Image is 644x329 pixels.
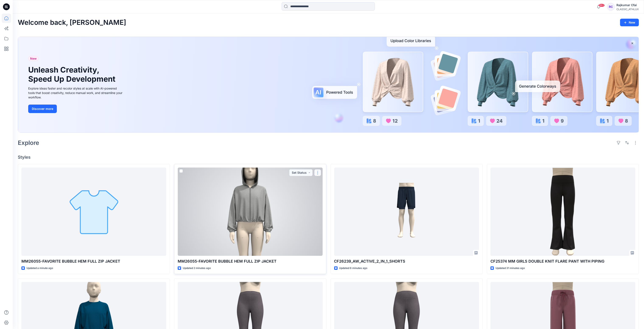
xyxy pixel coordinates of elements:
[28,86,124,99] div: Explore ideas faster and recolor styles at scale with AI-powered tools that boost creativity, red...
[28,105,124,113] a: Discover more
[334,168,479,256] a: CF26239_AW_ACTIVE_2_IN_1_SHORTS
[490,258,635,264] p: CF25374 MM GIRLS DOUBLE KNIT FLARE PANT WITH PIPING
[496,266,525,270] p: Updated 31 minutes ago
[339,266,367,270] p: Updated 6 minutes ago
[18,19,126,27] h2: Welcome back, [PERSON_NAME]
[30,56,37,61] span: New
[616,3,639,8] div: Rajkumar Cfai
[183,266,211,270] p: Updated 2 minutes ago
[27,266,53,270] p: Updated a minute ago
[616,8,639,11] div: CLASSIC_ATHLUX
[21,168,166,256] a: MM26055-FAVORITE BUBBLE HEM FULL ZIP JACKET
[490,168,635,256] a: CF25374 MM GIRLS DOUBLE KNIT FLARE PANT WITH PIPING
[607,3,615,11] div: RC
[28,105,57,113] button: Discover more
[178,258,323,264] p: MM26055-FAVORITE BUBBLE HEM FULL ZIP JACKET
[178,168,323,256] a: MM26055-FAVORITE BUBBLE HEM FULL ZIP JACKET
[18,139,39,146] h2: Explore
[28,65,117,84] h1: Unleash Creativity, Speed Up Development
[620,19,639,26] button: New
[598,4,605,7] span: 99+
[21,258,166,264] p: MM26055-FAVORITE BUBBLE HEM FULL ZIP JACKET
[18,155,639,160] h4: Styles
[334,258,479,264] p: CF26239_AW_ACTIVE_2_IN_1_SHORTS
